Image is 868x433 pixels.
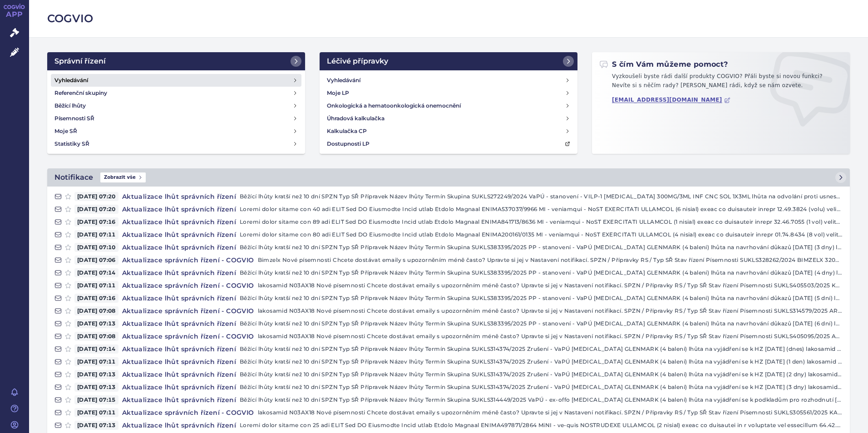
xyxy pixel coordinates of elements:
p: Běžící lhůty kratší než 10 dní SPZN Typ SŘ Přípravek Název lhůty Termín Skupina SUKLS383395/2025 ... [240,243,843,252]
h4: Aktualizace lhůt správních řízení [118,230,240,239]
p: Bimzelx Nové písemnosti Chcete dostávat emaily s upozorněním méně často? Upravte si jej v Nastave... [258,256,843,265]
span: [DATE] 07:14 [74,344,118,354]
a: Vyhledávání [323,74,574,87]
a: Moje LP [323,87,574,99]
h4: Aktualizace lhůt správních řízení [118,395,240,404]
h4: Aktualizace správních řízení - COGVIO [118,332,258,341]
h4: Aktualizace lhůt správních řízení [118,344,240,354]
a: Dostupnosti LP [323,138,574,150]
h4: Onkologická a hematoonkologická onemocnění [327,101,461,110]
h4: Statistiky SŘ [54,139,89,148]
h4: Aktualizace lhůt správních řízení [118,357,240,366]
span: [DATE] 07:13 [74,421,118,430]
h4: Referenční skupiny [54,89,107,98]
a: Vyhledávání [51,74,301,87]
p: Běžící lhůty kratší než 10 dní SPZN Typ SŘ Přípravek Název lhůty Termín Skupina SUKLS272249/2024 ... [240,192,843,201]
a: Léčivé přípravky [320,52,577,70]
p: Vyzkoušeli byste rádi další produkty COGVIO? Přáli byste si novou funkci? Nevíte si s něčím rady?... [599,72,843,93]
h2: Správní řízení [54,56,106,67]
a: Referenční skupiny [51,87,301,99]
p: Loremi dolor sitame con 25 adi ELIT Sed DO Eiusmodte Incid utlab Etdolo Magnaal ENIMA497871/2864 ... [240,421,843,430]
span: [DATE] 07:13 [74,319,118,328]
h4: Aktualizace lhůt správních řízení [118,268,240,277]
p: Běžící lhůty kratší než 10 dní SPZN Typ SŘ Přípravek Název lhůty Termín Skupina SUKLS314374/2025 ... [240,383,843,392]
span: [DATE] 07:16 [74,217,118,226]
h4: Aktualizace lhůt správních řízení [118,243,240,252]
span: [DATE] 07:13 [74,370,118,379]
h4: Dostupnosti LP [327,139,370,148]
span: [DATE] 07:15 [74,395,118,404]
span: [DATE] 07:20 [74,205,118,214]
p: lakosamid N03AX18 Nové písemnosti Chcete dostávat emaily s upozorněním méně často? Upravte si jej... [258,408,843,417]
span: [DATE] 07:11 [74,281,118,290]
span: [DATE] 07:10 [74,243,118,252]
a: Úhradová kalkulačka [323,112,574,125]
h2: Léčivé přípravky [327,56,388,67]
h4: Aktualizace lhůt správních řízení [118,319,240,328]
h4: Aktualizace lhůt správních řízení [118,383,240,392]
span: [DATE] 07:14 [74,268,118,277]
h4: Vyhledávání [54,76,88,85]
h4: Aktualizace správních řízení - COGVIO [118,408,258,417]
h4: Aktualizace správních řízení - COGVIO [118,281,258,290]
h2: Notifikace [54,172,93,183]
h4: Úhradová kalkulačka [327,114,385,123]
span: [DATE] 07:11 [74,357,118,366]
span: Zobrazit vše [100,172,146,182]
p: lakosamid N03AX18 Nové písemnosti Chcete dostávat emaily s upozorněním méně často? Upravte si jej... [258,332,843,341]
span: [DATE] 07:06 [74,256,118,265]
p: Běžící lhůty kratší než 10 dní SPZN Typ SŘ Přípravek Název lhůty Termín Skupina SUKLS314449/2025 ... [240,395,843,404]
h4: Aktualizace lhůt správních řízení [118,294,240,303]
h4: Aktualizace lhůt správních řízení [118,205,240,214]
h4: Písemnosti SŘ [54,114,94,123]
a: Onkologická a hematoonkologická onemocnění [323,99,574,112]
a: NotifikaceZobrazit vše [47,168,850,187]
a: Správní řízení [47,52,305,70]
p: Běžící lhůty kratší než 10 dní SPZN Typ SŘ Přípravek Název lhůty Termín Skupina SUKLS314374/2025 ... [240,370,843,379]
h4: Aktualizace lhůt správních řízení [118,421,240,430]
h4: Kalkulačka CP [327,127,367,136]
h4: Aktualizace lhůt správních řízení [118,192,240,201]
span: [DATE] 07:11 [74,408,118,417]
p: Běžící lhůty kratší než 10 dní SPZN Typ SŘ Přípravek Název lhůty Termín Skupina SUKLS314374/2025 ... [240,357,843,366]
p: Loremi dolor sitame con 89 adi ELIT Sed DO Eiusmodte Incid utlab Etdolo Magnaal ENIMA841713/8636 ... [240,217,843,226]
h4: Moje SŘ [54,127,77,136]
p: Běžící lhůty kratší než 10 dní SPZN Typ SŘ Přípravek Název lhůty Termín Skupina SUKLS383395/2025 ... [240,319,843,328]
a: Běžící lhůty [51,99,301,112]
span: [DATE] 07:08 [74,332,118,341]
h4: Aktualizace správních řízení - COGVIO [118,256,258,265]
a: Písemnosti SŘ [51,112,301,125]
h4: Aktualizace lhůt správních řízení [118,217,240,226]
a: Kalkulačka CP [323,125,574,138]
a: [EMAIL_ADDRESS][DOMAIN_NAME] [612,97,730,103]
h2: COGVIO [47,11,850,26]
h2: S čím Vám můžeme pomoct? [599,59,728,69]
p: Běžící lhůty kratší než 10 dní SPZN Typ SŘ Přípravek Název lhůty Termín Skupina SUKLS383395/2025 ... [240,268,843,277]
h4: Aktualizace správních řízení - COGVIO [118,306,258,315]
h4: Vyhledávání [327,76,360,85]
p: Běžící lhůty kratší než 10 dní SPZN Typ SŘ Přípravek Název lhůty Termín Skupina SUKLS383395/2025 ... [240,294,843,303]
p: lakosamid N03AX18 Nové písemnosti Chcete dostávat emaily s upozorněním méně často? Upravte si jej... [258,281,843,290]
a: Moje SŘ [51,125,301,138]
a: Statistiky SŘ [51,138,301,150]
p: Loremi dolor sitame con 40 adi ELIT Sed DO Eiusmodte Incid utlab Etdolo Magnaal ENIMA537037/9966 ... [240,205,843,214]
h4: Běžící lhůty [54,101,86,110]
h4: Aktualizace lhůt správních řízení [118,370,240,379]
span: [DATE] 07:08 [74,306,118,315]
span: [DATE] 07:16 [74,294,118,303]
p: lakosamid N03AX18 Nové písemnosti Chcete dostávat emaily s upozorněním méně často? Upravte si jej... [258,306,843,315]
p: Loremi dolor sitame con 80 adi ELIT Sed DO Eiusmodte Incid utlab Etdolo Magnaal ENIMA200161/0135 ... [240,230,843,239]
span: [DATE] 07:13 [74,383,118,392]
h4: Moje LP [327,89,349,98]
span: [DATE] 07:20 [74,192,118,201]
p: Běžící lhůty kratší než 10 dní SPZN Typ SŘ Přípravek Název lhůty Termín Skupina SUKLS314374/2025 ... [240,344,843,354]
span: [DATE] 07:11 [74,230,118,239]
